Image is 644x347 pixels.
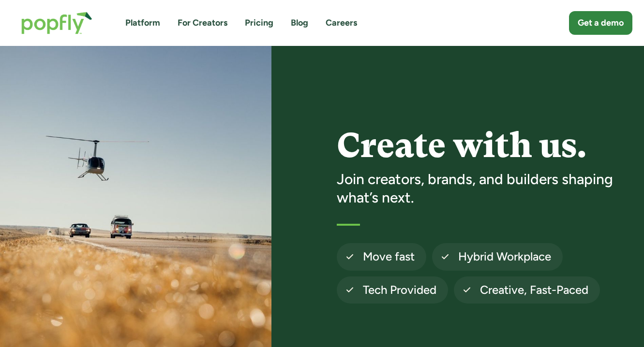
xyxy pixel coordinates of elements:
[12,2,102,44] a: home
[291,17,308,29] a: Blog
[337,127,629,164] h1: Create with us.
[480,282,588,298] h4: Creative, Fast-Paced
[363,282,436,298] h4: Tech Provided
[337,170,629,206] h3: Join creators, brands, and builders shaping what’s next.
[178,17,227,29] a: For Creators
[125,17,160,29] a: Platform
[578,17,624,29] div: Get a demo
[326,17,357,29] a: Careers
[458,249,551,264] h4: Hybrid Workplace
[569,11,632,35] a: Get a demo
[363,249,415,264] h4: Move fast
[245,17,273,29] a: Pricing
